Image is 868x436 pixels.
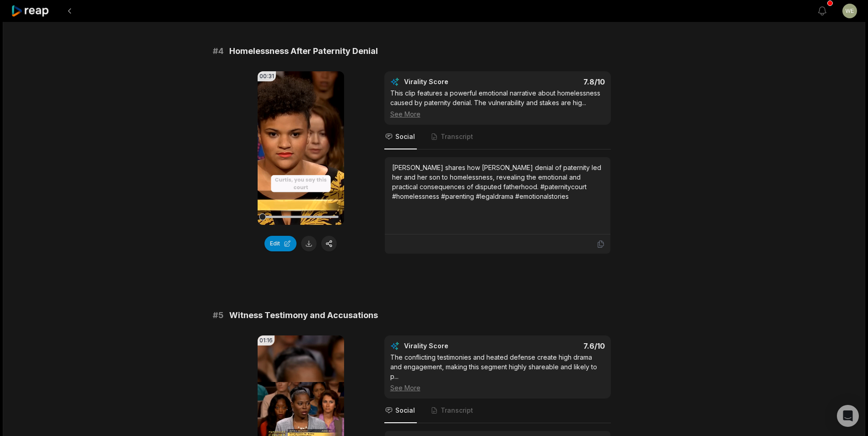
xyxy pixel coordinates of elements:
div: [PERSON_NAME] shares how [PERSON_NAME] denial of paternity led her and her son to homelessness, r... [392,163,603,201]
span: Transcript [441,132,473,141]
span: # 5 [213,309,224,322]
button: Edit [264,236,297,251]
div: See More [390,109,605,119]
div: 7.8 /10 [507,77,605,86]
div: 7.6 /10 [507,341,605,351]
div: Virality Score [404,341,502,351]
video: Your browser does not support mp4 format. [258,71,344,225]
nav: Tabs [384,125,611,149]
span: Homelessness After Paternity Denial [229,45,378,58]
span: Transcript [441,406,473,415]
span: # 4 [213,45,224,58]
div: The conflicting testimonies and heated defense create high drama and engagement, making this segm... [390,352,605,393]
span: Witness Testimony and Accusations [229,309,378,322]
nav: Tabs [384,399,611,423]
div: This clip features a powerful emotional narrative about homelessness caused by paternity denial. ... [390,88,605,119]
span: Social [395,132,415,141]
span: Social [395,406,415,415]
div: See More [390,383,605,393]
div: Open Intercom Messenger [837,405,859,427]
div: Virality Score [404,77,502,86]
